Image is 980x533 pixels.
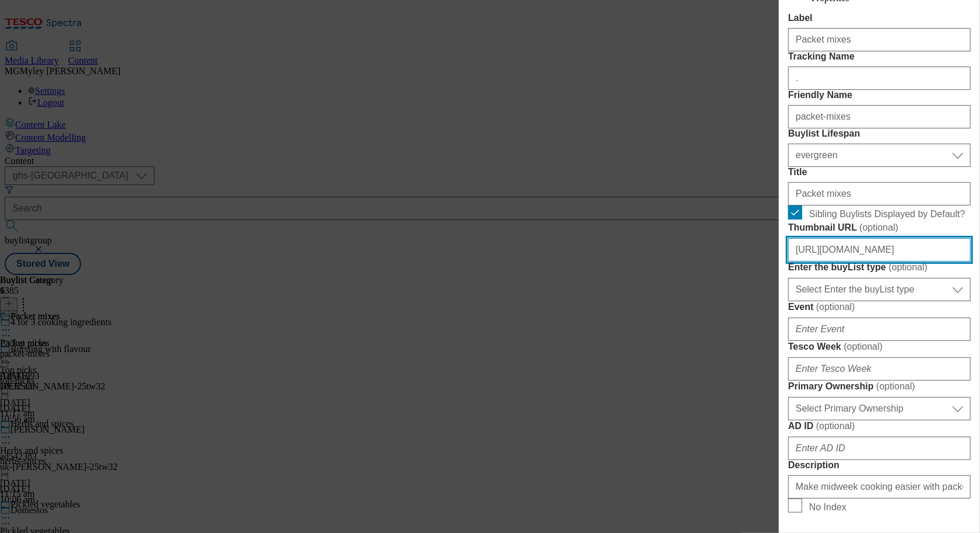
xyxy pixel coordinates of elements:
input: Enter Event [788,318,971,341]
label: Thumbnail URL [788,222,971,234]
label: Event [788,301,971,313]
input: Enter Title [788,182,971,205]
label: Tracking Name [788,51,971,62]
label: Enter the buyList type [788,262,971,273]
span: ( optional ) [816,421,855,431]
label: Friendly Name [788,90,971,100]
span: No Index [809,502,846,513]
input: Enter Tracking Name [788,67,971,90]
span: ( optional ) [876,381,915,391]
input: Enter Friendly Name [788,105,971,128]
input: Enter Tesco Week [788,357,971,381]
input: Enter AD ID [788,437,971,460]
label: Title [788,167,971,177]
label: Buylist Lifespan [788,128,971,139]
label: Description [788,460,971,471]
input: Enter Description [788,475,971,499]
span: ( optional ) [844,342,883,351]
span: ( optional ) [859,222,898,232]
input: Enter Thumbnail URL [788,238,971,262]
label: Tesco Week [788,341,971,353]
label: AD ID [788,420,971,432]
span: ( optional ) [857,515,896,525]
label: Primary Ownership [788,381,971,392]
label: Canonical URL [788,515,971,527]
span: ( optional ) [816,302,855,312]
span: ( optional ) [888,262,928,272]
label: Label [788,13,971,23]
input: Enter Label [788,28,971,51]
span: Sibling Buylists Displayed by Default? [809,209,965,220]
